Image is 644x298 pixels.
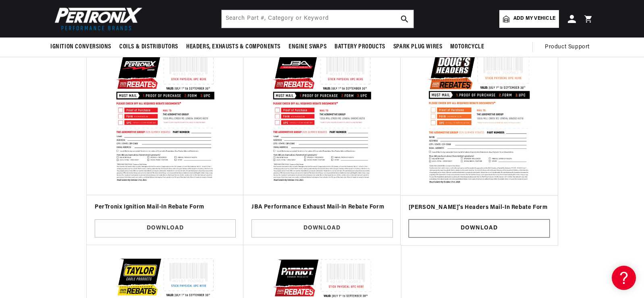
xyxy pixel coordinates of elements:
[115,38,182,56] summary: Coils & Distributors
[396,10,413,28] button: search button
[50,38,115,56] summary: Ignition Conversions
[119,43,178,51] span: Coils & Distributors
[50,5,143,33] img: Pertronix
[389,38,447,56] summary: Spark Plug Wires
[393,43,442,51] span: Spark Plug Wires
[95,46,236,187] img: PerTronix Ignition Mail-In Rebate Form
[406,44,552,189] img: Doug's Headers Mail-In Rebate Form
[409,219,550,238] a: Download
[95,219,236,238] a: Download
[251,203,393,211] h3: JBA Performance Exhaust Mail-In Rebate Form
[446,38,488,56] summary: Motorcycle
[330,38,389,56] summary: Battery Products
[450,43,484,51] span: Motorcycle
[499,10,559,28] a: Add my vehicle
[409,204,550,212] h3: [PERSON_NAME]'s Headers Mail-In Rebate Form
[95,203,236,211] h3: PerTronix Ignition Mail-In Rebate Form
[545,38,594,57] summary: Product Support
[50,43,111,51] span: Ignition Conversions
[222,10,413,28] input: Search Part #, Category or Keyword
[334,43,385,51] span: Battery Products
[182,38,285,56] summary: Headers, Exhausts & Components
[285,38,330,56] summary: Engine Swaps
[545,43,590,52] span: Product Support
[251,46,393,187] img: JBA Performance Exhaust Mail-In Rebate Form
[251,219,393,238] a: Download
[289,43,326,51] span: Engine Swaps
[186,43,280,51] span: Headers, Exhausts & Components
[513,15,555,23] span: Add my vehicle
